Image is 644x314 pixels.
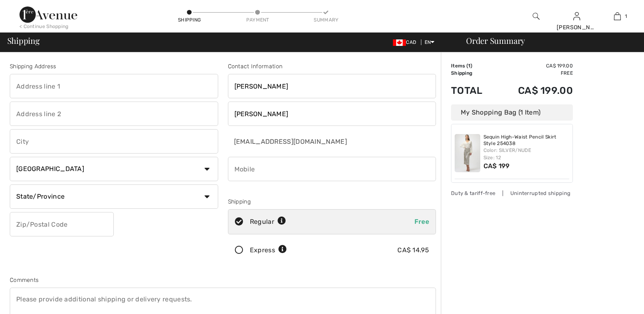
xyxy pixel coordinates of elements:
span: Shipping [7,37,40,45]
td: CA$ 199.00 [495,62,573,69]
span: CA$ 199 [484,162,510,170]
div: Payment [245,16,270,24]
div: Contact Information [228,62,436,71]
img: My Info [573,11,580,21]
img: Canadian Dollar [393,39,406,46]
div: Shipping Address [10,62,218,71]
div: Shipping [228,197,436,206]
td: CA$ 199.00 [495,77,573,104]
div: Regular [250,217,286,227]
input: Address line 1 [10,74,218,98]
span: 1 [468,63,471,69]
span: EN [425,39,435,45]
div: Duty & tariff-free | Uninterrupted shipping [451,189,573,197]
input: First name [228,74,436,98]
div: [PERSON_NAME] [557,23,596,32]
div: Comments [10,276,436,284]
a: 1 [597,11,637,21]
div: < Continue Shopping [20,23,69,30]
td: Total [451,77,495,104]
td: Shipping [451,69,495,77]
div: My Shopping Bag (1 Item) [451,104,573,121]
input: Zip/Postal Code [10,212,114,236]
div: CA$ 14.95 [397,245,429,255]
input: Address line 2 [10,102,218,126]
span: CAD [393,39,419,45]
span: 1 [625,13,627,20]
div: Summary [314,16,338,24]
td: Free [495,69,573,77]
input: Last name [228,102,436,126]
input: E-mail [228,129,384,154]
div: Shipping [177,16,202,24]
img: 1ère Avenue [20,6,77,23]
span: Free [414,218,429,225]
div: Order Summary [456,37,639,45]
a: Sign In [573,12,580,20]
input: City [10,129,218,154]
img: search the website [533,11,540,21]
img: My Bag [614,11,621,21]
div: Express [250,245,287,255]
img: Sequin High-Waist Pencil Skirt Style 254038 [455,134,480,172]
td: Items ( ) [451,62,495,69]
input: Mobile [228,157,436,181]
div: Color: SILVER/NUDE Size: 12 [484,147,570,161]
a: Sequin High-Waist Pencil Skirt Style 254038 [484,134,570,147]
